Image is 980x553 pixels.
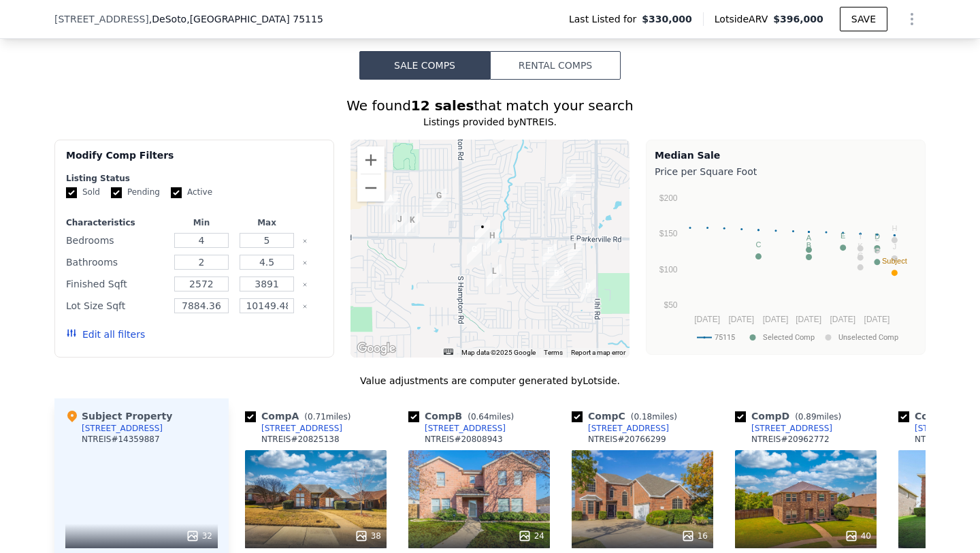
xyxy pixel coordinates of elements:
[66,187,77,198] input: Sold
[588,434,666,445] div: NTREIS # 20766299
[54,12,149,26] span: [STREET_ADDRESS]
[245,423,342,434] a: [STREET_ADDRESS]
[357,174,385,202] button: Zoom out
[383,191,398,215] div: 713 Brees Dr
[751,423,832,434] div: [STREET_ADDRESS]
[659,193,678,203] text: $200
[571,349,625,356] a: Report a map error
[845,529,871,543] div: 40
[66,148,323,173] div: Modify Comp Filters
[518,529,544,543] div: 24
[171,217,231,228] div: Min
[149,12,323,26] span: , DeSoto
[186,529,212,543] div: 32
[840,232,845,240] text: E
[357,146,385,174] button: Zoom in
[561,174,576,197] div: 608 Canyon Pl
[171,187,212,198] label: Active
[715,333,735,342] text: 75115
[408,423,506,434] a: [STREET_ADDRESS]
[892,224,897,232] text: H
[875,246,880,254] text: F
[462,412,519,422] span: ( miles)
[54,374,926,388] div: Value adjustments are computer generated by Lotside .
[549,266,564,289] div: 621 Trillium Ln
[542,244,557,267] div: 605 Jewelflower Dr
[625,412,683,422] span: ( miles)
[898,5,926,33] button: Show Options
[66,296,166,315] div: Lot Size Sqft
[796,315,821,324] text: [DATE]
[882,257,907,265] text: Subject
[354,340,399,358] a: Open this area in Google Maps (opens a new window)
[664,300,677,310] text: $50
[54,115,926,129] div: Listings provided by NTREIS .
[840,7,887,31] button: SAVE
[763,315,789,324] text: [DATE]
[858,242,864,250] text: K
[860,232,862,240] text: I
[66,187,100,198] label: Sold
[735,423,832,434] a: [STREET_ADDRESS]
[806,241,811,249] text: B
[806,234,812,242] text: A
[487,264,502,287] div: 1212 Rio Bravo Dr
[411,97,474,114] strong: 12 sales
[471,412,489,422] span: 0.64
[773,14,823,25] span: $396,000
[875,232,880,240] text: D
[237,217,297,228] div: Max
[408,409,519,423] div: Comp B
[751,434,830,445] div: NTREIS # 20962772
[763,333,815,342] text: Selected Comp
[299,412,356,422] span: ( miles)
[302,260,308,266] button: Clear
[431,189,446,212] div: 212 Wellington Dr
[425,434,503,445] div: NTREIS # 20808943
[830,315,855,324] text: [DATE]
[572,423,669,434] a: [STREET_ADDRESS]
[54,96,926,115] div: We found that match your search
[568,240,583,263] div: 728 Jewelflower Dr
[82,434,160,445] div: NTREIS # 14359887
[659,265,678,274] text: $100
[461,349,536,356] span: Map data ©2025 Google
[111,187,160,198] label: Pending
[893,242,897,251] text: J
[857,251,864,259] text: G
[572,409,683,423] div: Comp C
[581,279,595,302] div: 1307 Bluebonnet Ct
[798,412,817,422] span: 0.89
[302,304,308,309] button: Clear
[425,423,506,434] div: [STREET_ADDRESS]
[634,412,652,422] span: 0.18
[355,529,381,543] div: 38
[82,423,163,434] div: [STREET_ADDRESS]
[66,253,166,272] div: Bathrooms
[659,229,678,238] text: $150
[642,12,692,26] span: $330,000
[245,409,356,423] div: Comp A
[111,187,122,198] input: Pending
[544,349,563,356] a: Terms
[405,213,420,236] div: 404 Saddle Head Dr
[490,51,621,80] button: Rental Comps
[467,242,482,266] div: 115 Toucan Ct
[655,181,917,351] svg: A chart.
[66,231,166,250] div: Bedrooms
[354,340,399,358] img: Google
[735,409,847,423] div: Comp D
[66,274,166,294] div: Finished Sqft
[588,423,669,434] div: [STREET_ADDRESS]
[65,409,172,423] div: Subject Property
[755,240,761,249] text: C
[302,282,308,287] button: Clear
[485,229,500,252] div: 920 Macaw Way
[694,315,720,324] text: [DATE]
[66,217,166,228] div: Characteristics
[838,333,898,342] text: Unselected Comp
[875,234,879,242] text: L
[655,162,917,181] div: Price per Square Foot
[728,315,754,324] text: [DATE]
[66,173,323,184] div: Listing Status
